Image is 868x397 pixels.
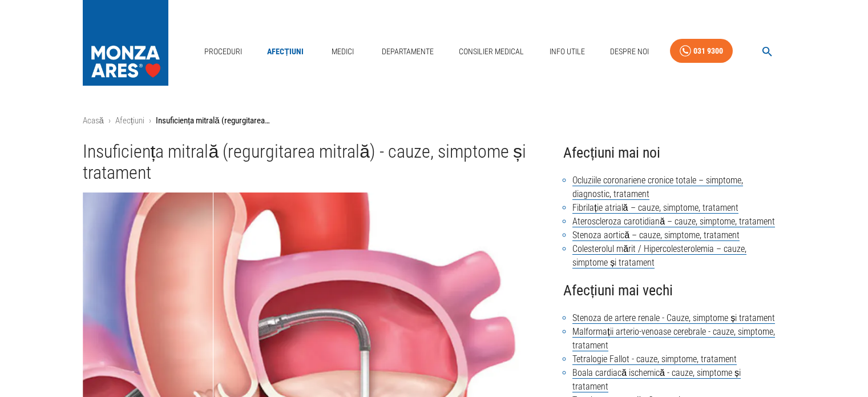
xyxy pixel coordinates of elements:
h4: Afecțiuni mai vechi [563,279,785,302]
h1: Insuficiența mitrală (regurgitarea mitrală) - cauze, simptome și tratament [83,141,546,184]
a: Proceduri [200,40,247,63]
h4: Afecțiuni mai noi [563,141,785,165]
a: Medici [324,40,361,63]
a: Malformații arterio-venoase cerebrale - cauze, simptome, tratament [572,326,774,351]
a: Departamente [377,40,438,63]
a: Info Utile [545,40,590,63]
p: Insuficiența mitrală (regurgitarea mitrală) - cauze, simptome și tratament [156,114,270,127]
a: Afecțiuni [263,40,308,63]
a: Despre Noi [605,40,653,63]
a: Ateroscleroza carotidiană – cauze, simptome, tratament [572,216,775,227]
a: Ocluziile coronariene cronice totale – simptome, diagnostic, tratament [572,175,743,200]
a: Colesterolul mărit / Hipercolesterolemia – cauze, simptome și tratament [572,243,746,268]
a: Afecțiuni [115,115,144,126]
li: › [149,114,151,127]
div: 031 9300 [693,44,723,58]
a: Acasă [83,115,104,126]
nav: breadcrumb [83,114,786,127]
a: Tetralogie Fallot - cauze, simptome, tratament [572,354,737,365]
a: Stenoza aortică – cauze, simptome, tratament [572,230,740,241]
a: 031 9300 [670,39,733,63]
a: Boala cardiacă ischemică - cauze, simptome și tratament [572,367,741,392]
a: Stenoza de artere renale - Cauze, simptome și tratament [572,312,775,324]
a: Fibrilație atrială – cauze, simptome, tratament [572,202,738,214]
li: › [108,114,111,127]
a: Consilier Medical [454,40,528,63]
